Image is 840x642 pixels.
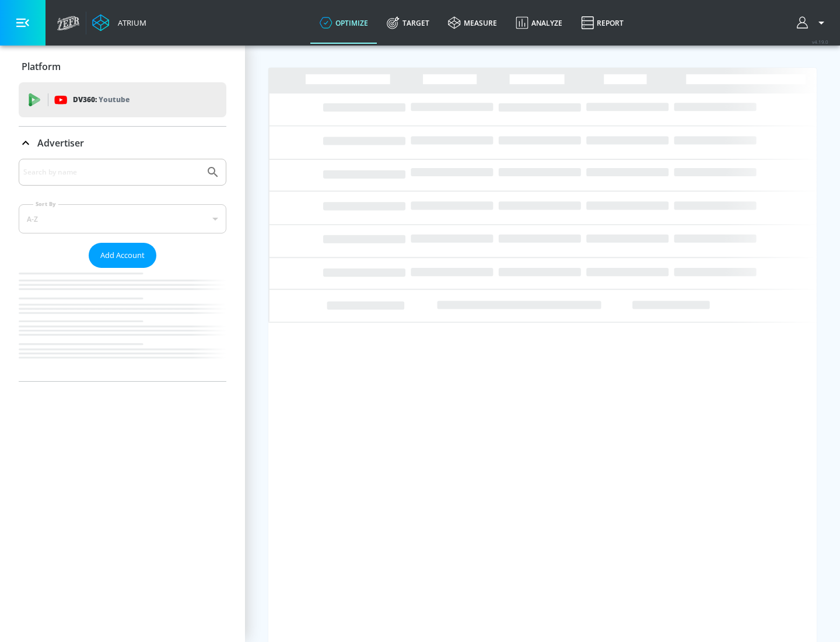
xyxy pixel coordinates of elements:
[19,268,226,381] nav: list of Advertiser
[113,18,146,28] div: Atrium
[23,165,200,180] input: Search by name
[37,137,84,149] p: Advertiser
[33,200,58,208] label: Sort By
[19,204,226,233] div: A-Z
[439,2,506,44] a: measure
[377,2,439,44] a: Target
[19,127,226,159] div: Advertiser
[89,243,156,268] button: Add Account
[22,60,61,73] p: Platform
[19,159,226,381] div: Advertiser
[310,2,377,44] a: optimize
[19,82,226,117] div: DV360: Youtube
[73,93,129,106] p: DV360:
[572,2,633,44] a: Report
[92,14,146,32] a: Atrium
[99,93,129,106] p: Youtube
[506,2,572,44] a: Analyze
[19,50,226,83] div: Platform
[812,39,828,45] span: v 4.19.0
[100,249,145,262] span: Add Account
